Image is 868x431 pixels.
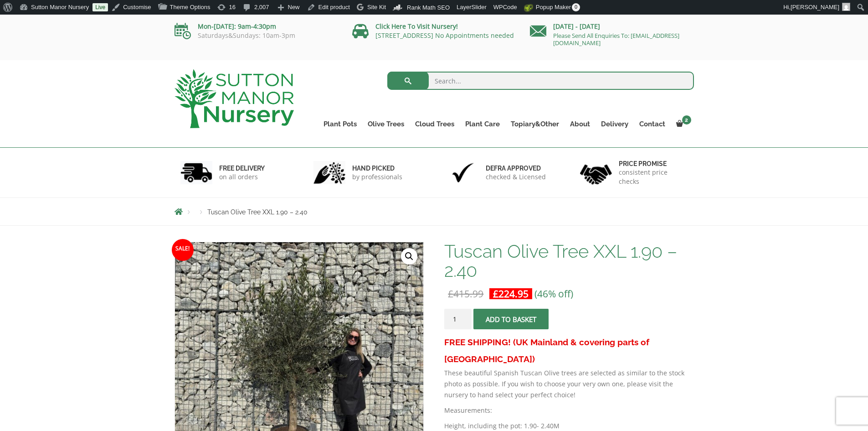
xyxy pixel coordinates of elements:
a: Olive Trees [362,118,410,130]
h1: Tuscan Olive Tree XXL 1.90 – 2.40 [444,242,693,280]
span: [PERSON_NAME] [791,4,839,10]
img: 4.jpg [580,159,612,187]
span: Site Kit [367,4,386,10]
h6: hand picked [352,164,402,172]
p: Saturdays&Sundays: 10am-3pm [175,32,339,39]
input: Product quantity [444,309,472,329]
a: Please Send All Enquiries To: [EMAIL_ADDRESS][DOMAIN_NAME] [553,31,679,47]
button: Add to basket [473,309,549,329]
span: £ [448,287,453,300]
span: (46% off) [534,287,573,300]
h6: Defra approved [486,164,546,172]
a: View full-screen image gallery [401,248,417,265]
p: [DATE] - [DATE] [530,21,694,32]
p: Measurements: [444,405,693,416]
p: by professionals [352,172,402,182]
bdi: 224.95 [493,287,529,300]
input: Search... [387,72,694,90]
a: Delivery [596,118,634,130]
span: £ [493,287,498,300]
h6: FREE DELIVERY [219,164,265,172]
span: 2 [682,115,691,125]
a: 2 [671,118,694,130]
nav: Breadcrumbs [175,208,694,215]
p: on all orders [219,172,265,182]
p: checked & Licensed [486,172,546,182]
p: These beautiful Spanish Tuscan Olive trees are selected as similar to the stock photo as possible... [444,368,693,400]
a: Contact [634,118,671,130]
span: Tuscan Olive Tree XXL 1.90 – 2.40 [207,208,308,216]
a: About [565,118,596,130]
img: 3.jpg [447,161,479,184]
span: 0 [572,3,580,11]
bdi: 415.99 [448,287,483,300]
p: Mon-[DATE]: 9am-4:30pm [175,21,339,32]
p: consistent price checks [619,168,688,186]
span: Rank Math SEO [407,4,450,11]
a: Plant Pots [318,118,362,130]
img: logo [175,69,294,128]
h3: FREE SHIPPING! (UK Mainland & covering parts of [GEOGRAPHIC_DATA]) [444,334,693,368]
a: Live [92,3,108,11]
span: Sale! [172,239,194,261]
a: Click Here To Visit Nursery! [375,22,458,31]
img: 1.jpg [180,161,212,184]
a: Cloud Trees [410,118,460,130]
a: Plant Care [460,118,505,130]
a: Topiary&Other [505,118,565,130]
h6: Price promise [619,160,688,168]
img: 2.jpg [313,161,345,184]
a: [STREET_ADDRESS] No Appointments needed [375,31,514,40]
